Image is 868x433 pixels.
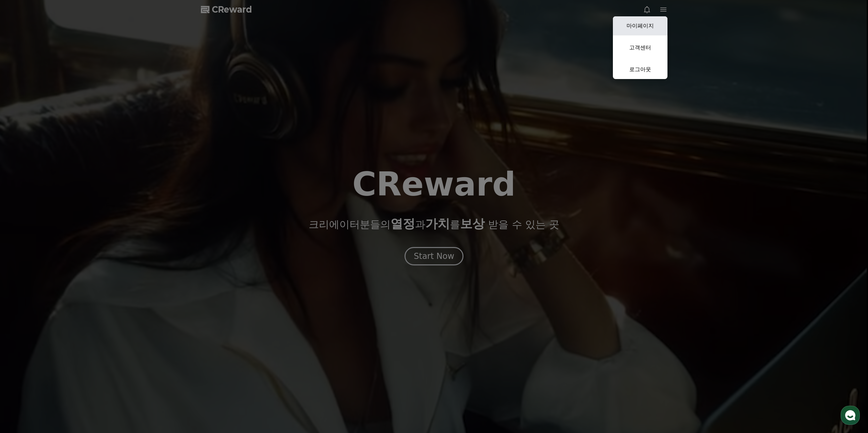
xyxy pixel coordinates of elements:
[613,60,667,79] a: 로그아웃
[613,16,667,35] a: 마이페이지
[613,16,667,79] button: 마이페이지 고객센터 로그아웃
[613,38,667,57] a: 고객센터
[88,216,131,233] a: 설정
[2,216,45,233] a: 홈
[45,216,88,233] a: 대화
[105,226,114,232] span: 설정
[62,227,71,232] span: 대화
[21,226,26,232] span: 홈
